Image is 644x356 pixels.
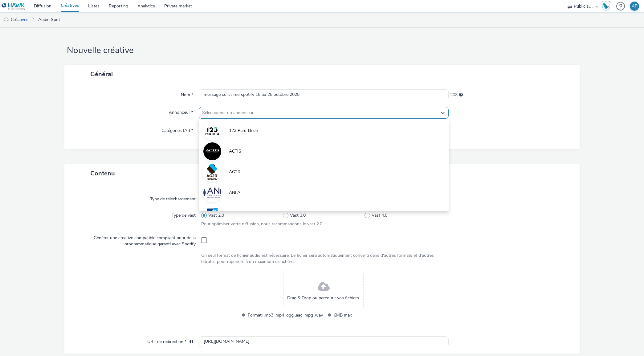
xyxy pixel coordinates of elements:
[290,212,306,219] span: Vast 3.0
[203,184,221,202] img: ANFA
[334,312,409,319] span: 6MB max
[90,169,115,178] span: Contenu
[159,125,196,134] label: Catégories IAB *
[203,122,221,140] img: 123 Pare-Brise
[248,312,323,319] span: Format: .mp3 .mp4 .ogg .aac .mpg .wav
[90,70,113,78] span: Général
[178,89,196,98] label: Nom *
[169,210,198,219] label: Type de vast
[229,190,240,196] span: ANFA
[166,107,196,116] label: Annonceur *
[632,2,638,11] div: AP
[601,1,613,11] a: Hawk Academy
[148,194,198,202] label: Type de téléchargement
[208,212,224,219] span: Vast 2.0
[229,210,263,216] span: Banque Populaire
[229,128,258,134] span: 123 Pare-Brise
[450,92,458,98] span: 208
[2,2,25,10] img: undefined Logo
[287,295,360,301] span: Drag & Drop ou parcourir vos fichiers.
[203,204,221,222] img: Banque Populaire
[35,12,63,27] a: Audio Spot
[201,252,446,265] div: Un seul format de fichier audio est nécessaire. Le ficher sera automatiquement converti dans d'au...
[203,142,221,160] img: ACTIS
[199,89,449,100] input: Nom
[601,1,611,11] img: Hawk Academy
[64,45,580,56] h1: Nouvelle créative
[3,17,9,23] img: audio
[372,212,387,219] span: Vast 4.0
[75,232,198,248] label: Générer une creative compatible compliant pour de la programmatique garanti avec Spotify
[229,169,241,175] span: AG2R
[203,163,221,181] img: AG2R
[199,336,449,347] input: url...
[145,336,196,345] label: URL de redirection *
[229,148,241,154] span: ACTIS
[201,221,322,227] span: Pour optimiser votre diffusion, nous recommandons le vast 2.0
[186,339,193,345] div: L'URL de redirection sera utilisée comme URL de validation avec certains SSP et ce sera l'URL de ...
[459,92,463,98] div: 255 caractères maximum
